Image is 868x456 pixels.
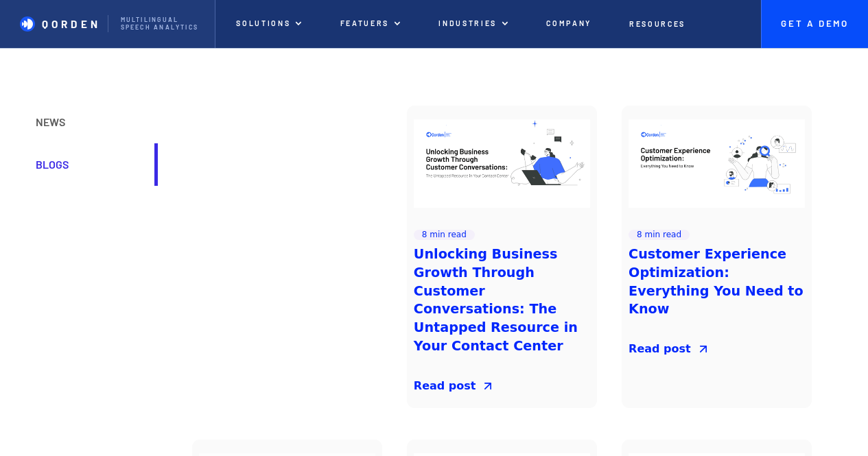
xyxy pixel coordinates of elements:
[422,230,467,240] div: 8 min read
[414,245,590,356] a: Unlocking Business Growth Through Customer Conversations: The Untapped Resource in Your Contact C...
[414,378,495,394] a: Read post
[629,20,685,29] p: Resources
[414,378,476,394] div: Read post
[629,245,805,320] a: Customer Experience Optimization: Everything You Need to Know
[637,230,681,240] div: 8 min read
[36,157,141,172] div: Blogs
[629,341,691,357] div: Read post
[546,19,591,28] p: Company
[781,19,849,29] p: Get A Demo
[438,19,497,28] p: industries
[36,115,141,130] div: NEWS
[340,19,389,28] p: Featuers
[629,341,710,357] a: Read post
[236,19,290,28] p: Solutions
[121,16,202,31] p: Multilingual Speech analytics
[42,18,100,30] p: QORDEN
